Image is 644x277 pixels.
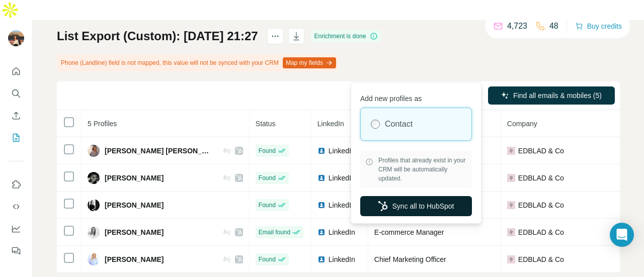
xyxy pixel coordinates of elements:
[329,173,355,183] span: LinkedIn
[488,86,615,105] button: Find all emails & mobiles (5)
[360,196,472,216] button: Sync all to HubSpot
[317,147,326,155] img: LinkedIn logo
[507,120,537,128] span: Company
[518,200,564,210] span: EDBLAD & Co
[610,223,634,247] div: Open Intercom Messenger
[507,147,515,155] img: company-logo
[88,172,100,184] img: Avatar
[329,227,355,237] span: LinkedIn
[575,19,622,33] button: Buy credits
[105,254,164,264] span: [PERSON_NAME]
[88,199,100,211] img: Avatar
[256,120,276,128] span: Status
[267,28,283,44] button: actions
[105,200,164,210] span: [PERSON_NAME]
[259,228,290,237] span: Email found
[507,174,515,182] img: company-logo
[378,156,467,183] span: Profiles that already exist in your CRM will be automatically updated.
[518,146,564,156] span: EDBLAD & Co
[329,254,355,264] span: LinkedIn
[88,226,100,238] img: Avatar
[513,90,602,101] span: Find all emails & mobiles (5)
[88,253,100,265] img: Avatar
[283,57,336,68] button: Map my fields
[360,89,472,104] p: Add new profiles as
[8,220,24,238] button: Dashboard
[259,201,276,210] span: Found
[8,62,24,80] button: Quick start
[105,146,213,156] span: [PERSON_NAME] [PERSON_NAME]
[259,173,276,182] span: Found
[8,84,24,103] button: Search
[507,201,515,209] img: company-logo
[329,200,355,210] span: LinkedIn
[549,20,558,32] p: 48
[8,242,24,260] button: Feedback
[507,20,527,32] p: 4,723
[317,174,326,182] img: LinkedIn logo
[385,118,413,130] label: Contact
[8,129,24,147] button: My lists
[105,173,164,183] span: [PERSON_NAME]
[8,30,24,46] img: Avatar
[57,54,338,71] div: Phone (Landline) field is not mapped, this value will not be synced with your CRM
[374,255,446,263] span: Chief Marketing Officer
[317,255,326,263] img: LinkedIn logo
[507,228,515,236] img: company-logo
[329,146,355,156] span: LinkedIn
[88,120,117,128] span: 5 Profiles
[518,254,564,264] span: EDBLAD & Co
[259,146,276,155] span: Found
[88,145,100,157] img: Avatar
[317,228,326,236] img: LinkedIn logo
[374,228,444,236] span: E-commerce Manager
[8,175,24,194] button: Use Surfe on LinkedIn
[259,255,276,264] span: Found
[518,227,564,237] span: EDBLAD & Co
[105,227,164,237] span: [PERSON_NAME]
[311,30,381,42] div: Enrichment is done
[518,173,564,183] span: EDBLAD & Co
[507,255,515,263] img: company-logo
[57,28,258,44] h1: List Export (Custom): [DATE] 21:27
[317,201,326,209] img: LinkedIn logo
[8,107,24,125] button: Enrich CSV
[8,198,24,216] button: Use Surfe API
[317,120,344,128] span: LinkedIn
